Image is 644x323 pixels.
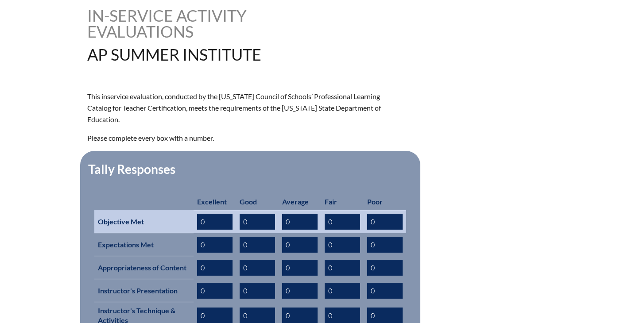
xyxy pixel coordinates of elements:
p: This inservice evaluation, conducted by the [US_STATE] Council of Schools’ Professional Learning ... [87,91,399,125]
th: Good [236,193,279,210]
h1: AP Summer Institute [87,46,378,62]
th: Poor [364,193,406,210]
th: Fair [321,193,364,210]
th: Excellent [194,193,236,210]
h1: In-service Activity Evaluations [87,8,266,39]
p: Please complete every box with a number. [87,132,399,144]
legend: Tally Responses [87,161,176,177]
th: Instructor's Presentation [94,279,194,302]
th: Appropriateness of Content [94,256,194,279]
th: Objective Met [94,210,194,233]
th: Average [279,193,321,210]
th: Expectations Met [94,233,194,256]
